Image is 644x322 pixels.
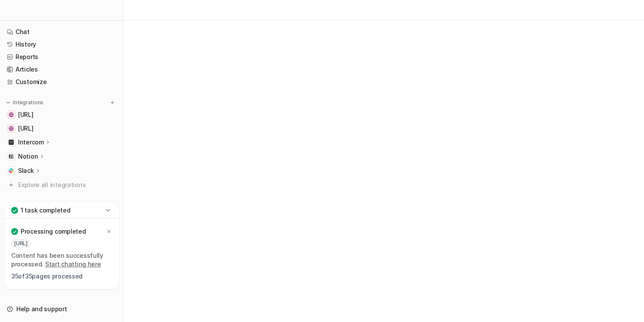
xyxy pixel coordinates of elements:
[18,110,34,119] span: [URL]
[9,168,14,173] img: Slack
[9,140,14,145] img: Intercom
[9,126,14,131] img: www.eesel.ai
[21,227,86,236] p: Processing completed
[3,179,120,191] a: Explore all integrations
[9,154,14,159] img: Notion
[109,100,115,106] img: menu_add.svg
[3,76,120,88] a: Customize
[11,272,112,281] p: 35 of 35 pages processed
[3,51,120,63] a: Reports
[3,122,120,134] a: www.eesel.ai[URL]
[3,109,120,121] a: docs.eesel.ai[URL]
[18,152,38,161] p: Notion
[3,63,120,75] a: Articles
[21,206,71,215] p: 1 task completed
[9,112,14,117] img: docs.eesel.ai
[3,98,46,107] button: Integrations
[18,124,34,133] span: [URL]
[3,38,120,50] a: History
[11,239,31,248] span: [URL]
[18,178,117,192] span: Explore all integrations
[5,100,11,106] img: expand menu
[11,251,112,269] p: Content has been successfully processed.
[7,181,15,189] img: explore all integrations
[18,166,34,175] p: Slack
[45,260,101,268] a: Start chatting here
[3,303,120,315] a: Help and support
[3,26,120,38] a: Chat
[18,138,44,147] p: Intercom
[13,99,43,106] p: Integrations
